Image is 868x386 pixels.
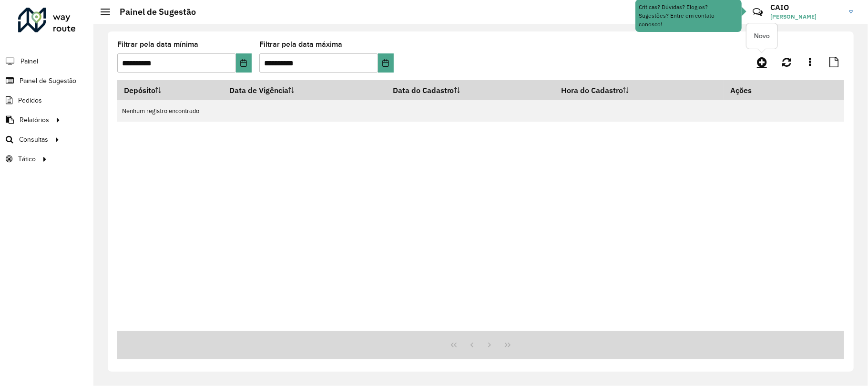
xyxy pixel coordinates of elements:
div: Novo [746,23,777,49]
span: [PERSON_NAME] [770,12,842,21]
h2: Painel de Sugestão [110,7,196,17]
th: Data do Cadastro [386,80,554,100]
span: Consultas [19,135,48,145]
span: Painel [20,56,38,66]
span: Pedidos [18,95,42,105]
th: Depósito [117,80,223,100]
th: Hora do Cadastro [554,80,724,100]
button: Choose Date [236,53,252,73]
th: Ações [724,80,781,100]
span: Painel de Sugestão [20,76,76,86]
span: Tático [18,154,36,164]
label: Filtrar pela data máxima [259,39,342,50]
button: Choose Date [378,53,394,73]
a: Contato Rápido [747,2,768,22]
th: Data de Vigência [223,80,386,100]
label: Filtrar pela data mínima [117,39,198,50]
td: Nenhum registro encontrado [117,100,844,122]
h3: CAIO [770,3,842,12]
span: Relatórios [20,115,49,125]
